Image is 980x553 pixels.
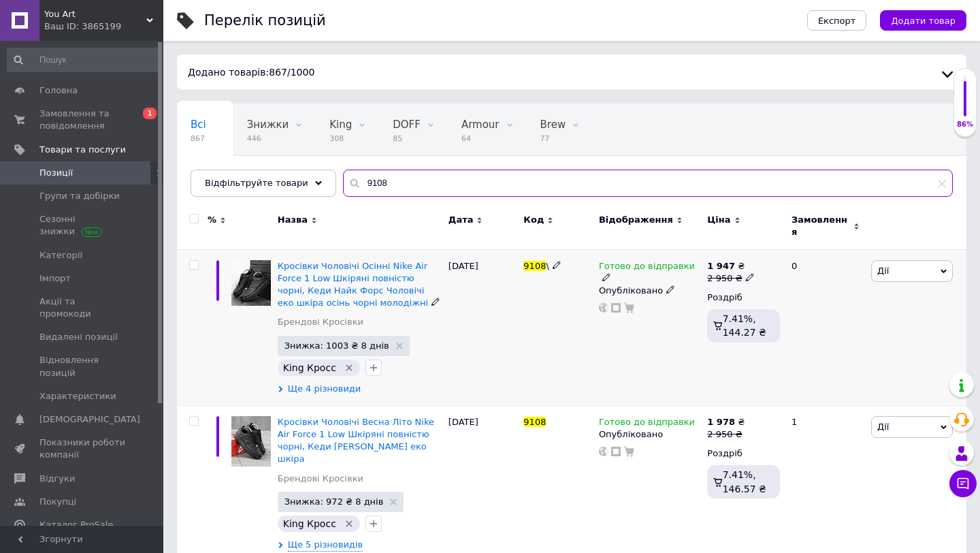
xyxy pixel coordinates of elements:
[599,285,700,297] div: Опубліковано
[191,133,206,144] span: 867
[723,313,766,338] span: 7.41%, 144.27 ₴
[783,249,868,405] div: 0
[39,108,126,132] span: Замовлення та повідомлення
[599,214,673,226] span: Відображення
[39,413,140,426] span: [DEMOGRAPHIC_DATA]
[523,417,546,427] span: 9108
[284,497,384,506] span: Знижка: 972 ₴ 8 днів
[7,48,161,72] input: Пошук
[39,272,71,285] span: Імпорт
[39,331,118,343] span: Видалені позиції
[707,428,745,441] div: 2 950 ₴
[599,417,695,431] span: Готово до відправки
[39,519,113,531] span: Каталог ProSale
[39,144,126,156] span: Товари та послуги
[707,214,730,226] span: Ціна
[599,428,700,441] div: Опубліковано
[278,473,363,485] a: Брендові Кросівки
[523,214,544,226] span: Код
[278,417,434,464] a: Кросівки Чоловічі Весна Літо Nike Air Force 1 Low Шкіряні повністю чорні, Кеди [PERSON_NAME] еко ...
[807,10,867,31] button: Експорт
[523,261,546,271] span: 9108
[39,473,75,485] span: Відгуки
[283,518,336,529] span: King Кросс
[343,170,953,197] input: Пошук по назві позиції, артикулу і пошуковим запитам
[278,261,428,309] a: Кросівки Чоловічі Осінні Nike Air Force 1 Low Шкіряні повністю чорні, Кеди Найк Форс Чоловічі еко...
[818,16,856,26] span: Експорт
[191,118,206,131] span: Всі
[329,133,352,144] span: 308
[39,354,126,379] span: Відновлення позицій
[329,118,352,131] span: King
[247,133,289,144] span: 446
[707,261,735,271] b: 1 947
[269,67,287,78] span: 867
[393,118,421,131] span: DOFF
[39,249,82,262] span: Категорії
[877,422,889,432] span: Дії
[39,167,73,179] span: Позиції
[344,518,355,529] svg: Видалити мітку
[39,190,120,202] span: Групи та добірки
[231,260,271,306] img: Кроссовки Мужские Осенние Nike Air Force 1 Low Кожаные полностью черные, Кеды Найк Форс Мужские э...
[707,447,780,460] div: Роздріб
[461,118,500,131] span: Armour
[723,469,766,494] span: 7.41%, 146.57 ₴
[208,214,216,226] span: %
[278,316,363,328] a: Брендові Кросівки
[143,108,157,119] span: 1
[791,214,850,238] span: Замовлення
[707,417,735,427] b: 1 978
[877,266,889,276] span: Дії
[191,170,234,183] span: Pobedov
[445,249,521,405] div: [DATE]
[288,383,361,395] span: Ще 4 різновиди
[546,261,549,271] span: \
[393,133,421,144] span: 85
[284,341,389,350] span: Знижка: 1003 ₴ 8 днів
[278,214,308,226] span: Назва
[540,133,566,144] span: 77
[461,133,500,144] span: 64
[540,118,566,131] span: Brew
[44,20,163,33] div: Ваш ID: 3865199
[231,416,271,467] img: Кроссовки Мужские Весна Лето Nike Air Force 1 Low Кожаные полностью черные, Кеды Найк Форс Мужски...
[44,8,146,20] span: You Art
[204,14,326,28] div: Перелік позицій
[288,539,363,552] span: Ще 5 різновидів
[954,120,976,129] div: 86%
[880,10,966,31] button: Додати товар
[344,362,355,373] svg: Видалити мітку
[39,437,126,461] span: Показники роботи компанії
[39,213,126,238] span: Сезонні знижки
[707,260,754,272] div: ₴
[205,178,308,188] span: Відфільтруйте товари
[949,470,977,497] button: Чат з покупцем
[707,416,745,428] div: ₴
[39,390,116,402] span: Характеристики
[707,272,754,285] div: 2 950 ₴
[247,118,289,131] span: Знижки
[39,296,126,320] span: Акції та промокоди
[39,84,78,97] span: Головна
[448,214,474,226] span: Дата
[283,362,336,373] span: King Кросс
[39,496,76,508] span: Покупці
[599,261,695,275] span: Готово до відправки
[891,16,955,26] span: Додати товар
[188,67,314,78] span: Додано товарів: / 1000
[707,291,780,304] div: Роздріб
